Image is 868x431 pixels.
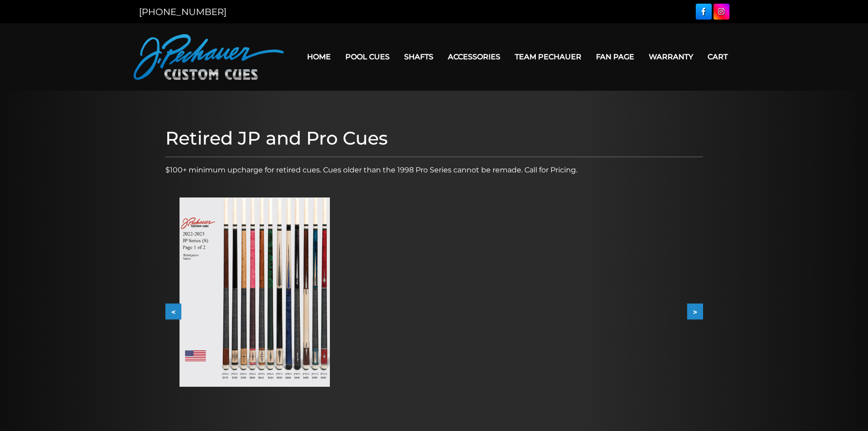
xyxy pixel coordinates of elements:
a: [PHONE_NUMBER] [139,6,226,17]
p: $100+ minimum upcharge for retired cues. Cues older than the 1998 Pro Series cannot be remade. Ca... [165,165,703,176]
a: Team Pechauer [508,45,589,68]
button: < [165,304,181,320]
a: Cart [700,45,735,68]
a: Home [300,45,338,68]
a: Warranty [642,45,700,68]
a: Accessories [441,45,508,68]
a: Fan Page [589,45,642,68]
a: Pool Cues [338,45,397,68]
img: Pechauer Custom Cues [134,34,284,80]
h1: Retired JP and Pro Cues [165,127,703,149]
button: > [687,304,703,320]
a: Shafts [397,45,441,68]
div: Carousel Navigation [165,304,703,320]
